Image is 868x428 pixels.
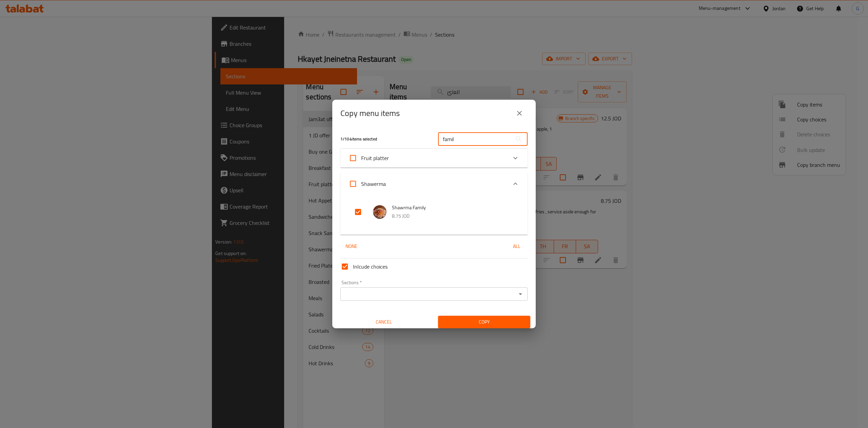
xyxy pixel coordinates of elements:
[340,149,528,168] div: Expand
[443,318,525,326] span: Copy
[345,150,389,166] label: Acknowledge
[342,289,514,299] input: Select section
[506,240,528,253] button: All
[509,242,525,251] span: All
[361,153,389,163] span: Fruit platter
[392,203,514,212] span: Shawrma Family
[338,316,430,328] button: Cancel
[340,108,400,119] h2: Copy menu items
[345,176,386,192] label: Acknowledge
[343,242,359,251] span: None
[511,105,528,121] button: close
[361,179,386,189] span: Shawerma
[340,195,528,235] div: Expand
[373,205,387,219] img: Shawrma Family
[438,132,512,146] input: Search in items
[392,212,514,220] p: 8.75 JOD
[353,262,388,271] span: Inlcude choices
[340,136,430,142] h5: 1 / 104 items selected
[516,289,525,299] button: Open
[340,318,427,326] span: Cancel
[340,240,362,253] button: None
[340,173,528,195] div: Expand
[438,316,530,328] button: Copy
